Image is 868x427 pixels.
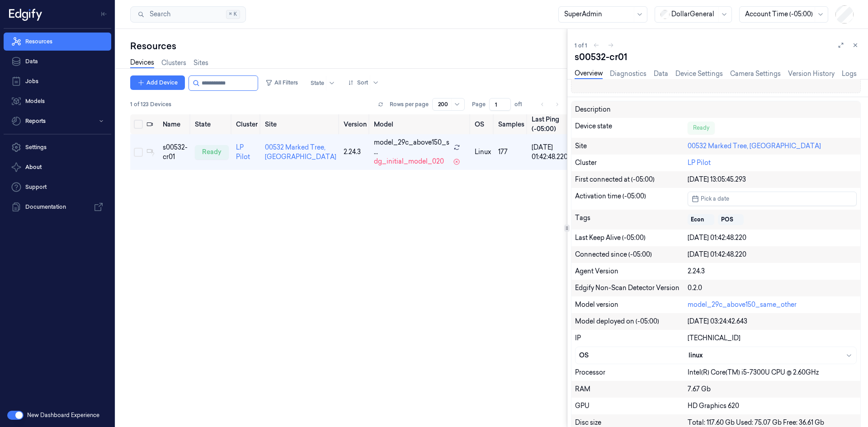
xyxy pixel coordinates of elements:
[689,351,853,360] div: linux
[344,147,367,157] div: 2.24.3
[130,6,246,23] button: Search⌘K
[688,267,857,276] div: 2.24.3
[575,283,688,293] div: Edgify Non-Scan Detector Version
[340,114,370,134] th: Version
[575,141,688,151] div: Site
[575,317,688,326] div: Model deployed on (-05:00)
[4,112,111,130] button: Reports
[134,148,143,157] button: Select row
[730,69,781,79] a: Camera Settings
[688,385,857,394] div: 7.67 Gb
[688,233,857,243] div: [DATE] 01:42:48.220
[688,192,857,206] button: Pick a date
[575,267,688,276] div: Agent Version
[575,250,688,259] div: Connected since (-05:00)
[575,385,688,394] div: RAM
[146,9,170,19] span: Search
[236,143,250,161] a: LP Pilot
[575,175,688,184] div: First connected at (-05:00)
[193,58,208,68] a: Sites
[575,158,688,168] div: Cluster
[163,143,188,162] div: s00532-cr01
[576,347,856,364] button: OSlinux
[4,92,111,110] a: Models
[575,233,688,243] div: Last Keep Alive (-05:00)
[575,213,688,226] div: Tags
[374,157,444,166] span: dg_initial_model_020
[97,7,111,21] button: Toggle Navigation
[134,120,143,129] button: Select all
[232,114,261,134] th: Cluster
[495,114,528,134] th: Samples
[579,351,689,360] div: OS
[4,178,111,196] a: Support
[575,51,861,63] div: s00532-cr01
[688,368,857,377] div: Intel(R) Core(TM) i5-7300U CPU @ 2.60GHz
[575,69,603,79] a: Overview
[688,122,715,134] div: Ready
[4,33,111,51] a: Resources
[842,69,857,79] a: Logs
[4,158,111,176] button: About
[575,192,688,206] div: Activation time (-05:00)
[472,100,486,108] span: Page
[691,216,704,224] div: Econ
[688,175,857,184] div: [DATE] 13:05:45.293
[130,75,185,90] button: Add Device
[721,216,733,224] div: POS
[575,42,587,49] span: 1 of 1
[528,114,571,134] th: Last Ping (-05:00)
[370,114,471,134] th: Model
[575,122,688,134] div: Device state
[654,69,668,79] a: Data
[498,147,524,157] div: 177
[575,368,688,377] div: Processor
[475,147,491,157] p: linux
[4,198,111,216] a: Documentation
[390,100,429,108] p: Rows per page
[575,300,688,310] div: Model version
[575,333,688,343] div: IP
[191,114,232,134] th: State
[788,69,835,79] a: Version History
[4,72,111,90] a: Jobs
[699,194,729,203] span: Pick a date
[688,283,857,293] div: 0.2.0
[675,69,723,79] a: Device Settings
[4,52,111,70] a: Data
[265,143,336,161] a: 00532 Marked Tree, [GEOGRAPHIC_DATA]
[195,145,229,160] div: ready
[688,142,821,150] a: 00532 Marked Tree, [GEOGRAPHIC_DATA]
[536,98,563,111] nav: pagination
[688,401,857,411] div: HD Graphics 620
[514,100,529,108] span: of 1
[130,100,171,108] span: 1 of 123 Devices
[161,58,186,68] a: Clusters
[262,75,302,90] button: All Filters
[130,40,567,52] div: Resources
[159,114,191,134] th: Name
[575,401,688,411] div: GPU
[130,58,154,68] a: Devices
[688,317,857,326] div: [DATE] 03:24:42.643
[261,114,340,134] th: Site
[532,143,568,162] div: [DATE] 01:42:48.220
[688,333,857,343] div: [TECHNICAL_ID]
[471,114,495,134] th: OS
[575,105,688,114] div: Description
[4,138,111,156] a: Settings
[688,250,857,259] div: [DATE] 01:42:48.220
[374,138,450,157] span: model_29c_above150_s ...
[688,300,797,309] a: model_29c_above150_same_other
[610,69,646,79] a: Diagnostics
[688,159,711,167] a: LP Pilot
